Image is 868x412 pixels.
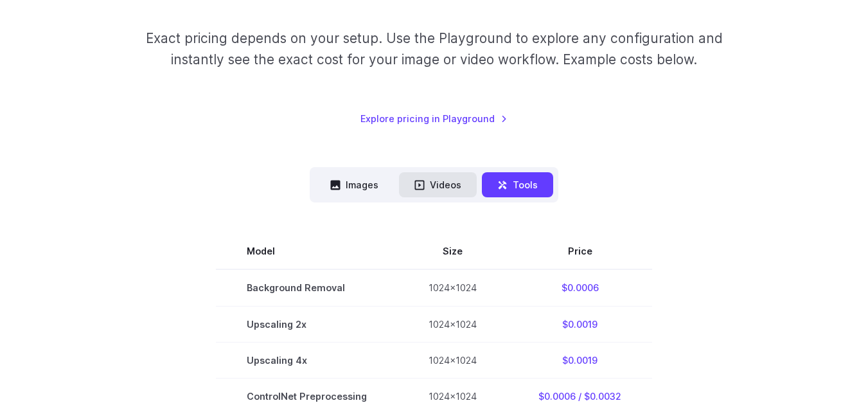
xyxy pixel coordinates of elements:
td: 1024x1024 [398,269,508,306]
button: Tools [482,172,553,197]
td: $0.0006 [508,269,652,306]
th: Model [216,233,398,269]
button: Videos [399,172,477,197]
td: 1024x1024 [398,342,508,378]
td: Background Removal [216,269,398,306]
td: $0.0019 [508,306,652,342]
th: Price [508,233,652,269]
a: Explore pricing in Playground [360,111,508,126]
button: Images [315,172,394,197]
td: 1024x1024 [398,306,508,342]
th: Size [398,233,508,269]
p: Exact pricing depends on your setup. Use the Playground to explore any configuration and instantl... [141,28,727,71]
td: Upscaling 2x [216,306,398,342]
td: Upscaling 4x [216,342,398,378]
td: $0.0019 [508,342,652,378]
